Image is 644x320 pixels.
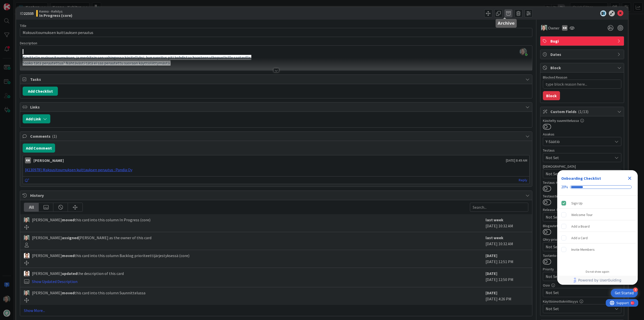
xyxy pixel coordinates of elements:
div: Add a Card is incomplete. [559,232,636,243]
div: [DATE] 10:32 AM [486,217,528,229]
h5: Archive [498,21,515,26]
span: [PERSON_NAME] this card into this column Suunnittelussa [32,290,145,296]
img: SM [24,253,29,259]
b: In Progress (core) [39,13,72,17]
b: assigned [62,235,78,240]
img: VP [24,290,29,296]
img: 9FT6bpt8UMbYhJGmIPakgg7ttfXI8ltD.jpg [520,48,527,55]
b: moved [62,253,74,258]
span: Not Set [546,306,613,312]
img: SM [24,271,29,276]
button: Block [543,91,560,100]
div: Checklist progress: 20% [561,185,634,189]
label: Title [20,23,26,28]
div: [DATE] 4:26 PM [486,290,528,302]
span: Links [30,104,523,110]
span: Support [11,1,23,7]
div: Checklist Container [557,170,638,285]
div: 9+ [25,2,28,6]
span: Kenno - Kehitys [39,9,72,13]
a: [#130978] Maksusitoumuksen kuittauksen peruutus : Pandia Oy [25,167,132,172]
div: [DATE] 12:51 PM [486,253,528,265]
span: ID [20,10,34,16]
div: Add a Board is incomplete. [559,221,636,232]
div: All [24,203,39,211]
span: Block [550,65,615,71]
img: VP [24,235,29,241]
div: Ohry-prio [543,238,621,241]
div: Käsitelty suunnittelussa [543,119,621,122]
b: last week [486,217,503,222]
div: Testaus: Käsitelty [543,181,621,184]
span: ( 1/13 ) [578,109,588,114]
div: Release [543,208,621,211]
div: Testaus [543,149,621,152]
img: VP [24,217,29,223]
span: Powered by UserGuiding [578,277,621,283]
span: Not Set [546,171,613,177]
span: [PERSON_NAME] the description of this card [32,270,124,276]
span: Not Set [546,290,613,296]
span: Owner [548,25,559,31]
b: last week [486,235,503,240]
img: VP [541,25,547,31]
b: [DATE] [486,253,497,258]
div: Do not show again [586,270,609,274]
div: [PERSON_NAME] [33,157,64,163]
div: Onboarding Checklist [561,175,601,181]
div: Close Checklist [626,174,634,182]
b: [DATE] [486,271,497,276]
span: Tasks [30,76,523,82]
div: Invite Members is incomplete. [559,244,636,255]
div: 20% [561,185,568,189]
span: Comments [30,133,523,139]
div: Welcome Tour [571,212,593,218]
div: Open Get Started checklist, remaining modules: 4 [611,289,638,297]
b: [DATE] [486,290,497,295]
label: Blocked Reason [543,75,567,80]
span: Custom Fields [550,109,615,115]
div: Add a Card [571,235,588,241]
div: Welcome Tour is incomplete. [559,209,636,220]
div: Checklist items [557,196,638,266]
span: [PERSON_NAME] [PERSON_NAME] as the owner of this card [32,235,151,241]
div: Osio [543,283,621,287]
div: Priority [543,267,621,271]
button: Add Link [23,114,50,123]
div: Get Started [615,291,634,296]
span: [DATE] 8:49 AM [506,158,527,163]
div: 4 [633,288,638,292]
div: [DATE] 10:32 AM [486,235,528,247]
div: Testaustiimi kurkkaa [543,194,621,198]
span: Dates [550,51,615,57]
span: Description [20,41,37,45]
div: Add a Board [571,223,590,229]
span: Bugi [550,38,615,44]
div: [DEMOGRAPHIC_DATA] [543,165,621,168]
span: [PERSON_NAME] this card into this column Backlog prioriteettijärjestyksessä (core) [32,253,189,259]
span: Not Set [546,243,610,250]
input: type card name here... [20,28,532,37]
span: History [30,192,523,198]
div: Tuotanto-ongelma [543,254,621,257]
div: KM [562,25,568,31]
div: Footer [557,276,638,285]
button: Add Comment [23,144,55,153]
button: Add Checklist [23,87,58,96]
div: Käyttöönottokriittisyys [543,300,621,303]
a: Powered by UserGuiding [560,276,635,285]
a: Reply [519,177,527,183]
div: [DATE] 12:50 PM [486,270,528,285]
span: Y-Säätiö [546,138,613,145]
span: ( 1 ) [52,134,57,139]
div: Asiakas [543,132,621,136]
div: Blogautettu [543,224,621,228]
span: Not Set [546,273,610,280]
div: Sign Up is complete. [559,198,636,209]
span: [PERSON_NAME] this card into this column In Progress (core) [32,217,150,223]
span: Käsittelin maksusitoumuksen, ja merkitsin sen vahingossa käsitellyksi, kun suoritus piti kohdista... [23,55,251,60]
div: Invite Members [571,246,595,253]
b: 22335 [24,11,34,16]
b: moved [62,290,74,295]
span: Not Set [546,155,613,161]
